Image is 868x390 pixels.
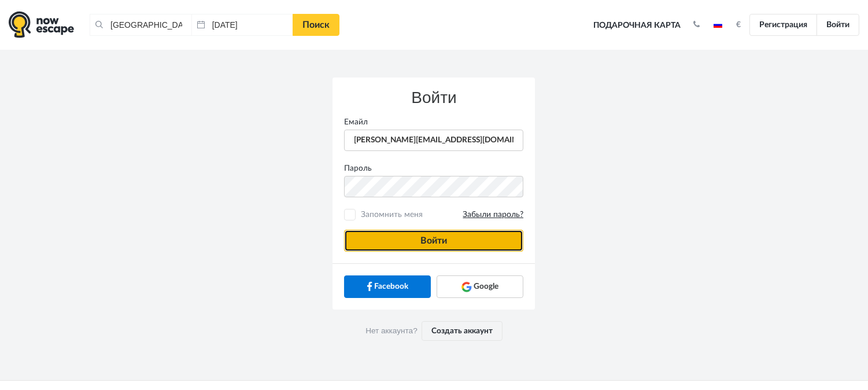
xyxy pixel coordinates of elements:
[90,14,191,36] input: Город или название квеста
[335,116,532,128] label: Емайл
[344,89,523,107] h3: Войти
[749,14,817,36] a: Регистрация
[474,281,498,292] span: Google
[191,14,293,36] input: Дата
[344,275,431,297] a: Facebook
[463,209,523,220] a: Забыли пароль?
[9,11,74,38] img: logo
[731,19,747,31] button: €
[714,22,722,28] img: ru.jpg
[737,21,741,29] strong: €
[589,13,685,38] a: Подарочная карта
[374,281,408,292] span: Facebook
[335,163,532,174] label: Пароль
[422,321,503,341] a: Создать аккаунт
[437,275,523,297] a: Google
[358,209,523,220] span: Запомнить меня
[346,211,354,219] input: Запомнить меняЗабыли пароль?
[344,230,523,252] button: Войти
[333,310,535,352] div: Нет аккаунта?
[817,14,859,36] a: Войти
[293,14,339,36] a: Поиск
